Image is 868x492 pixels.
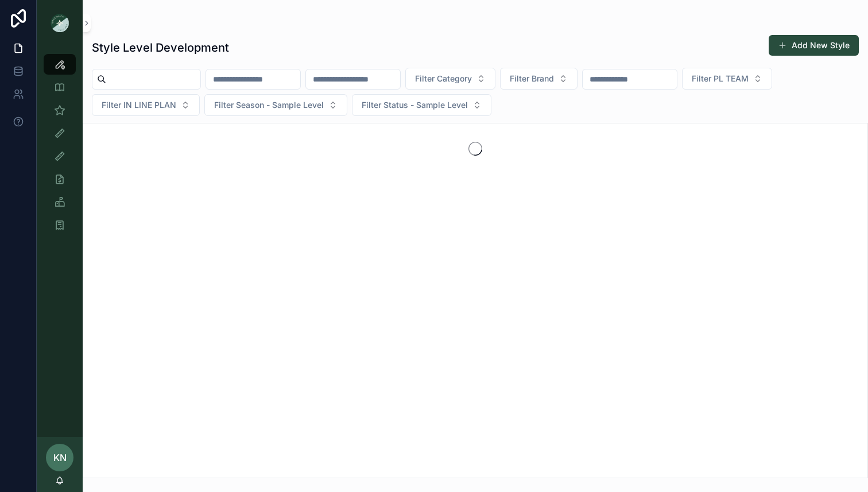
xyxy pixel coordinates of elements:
[102,99,176,111] span: Filter IN LINE PLAN
[362,99,468,111] span: Filter Status - Sample Level
[51,14,69,32] img: App logo
[510,73,554,84] span: Filter Brand
[769,35,859,56] button: Add New Style
[500,68,578,90] button: Select Button
[214,99,324,111] span: Filter Season - Sample Level
[692,73,749,84] span: Filter PL TEAM
[405,68,495,90] button: Select Button
[92,94,200,116] button: Select Button
[352,94,491,116] button: Select Button
[682,68,772,90] button: Select Button
[53,451,67,464] span: KN
[415,73,472,84] span: Filter Category
[37,46,83,250] div: scrollable content
[92,40,229,56] h1: Style Level Development
[204,94,347,116] button: Select Button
